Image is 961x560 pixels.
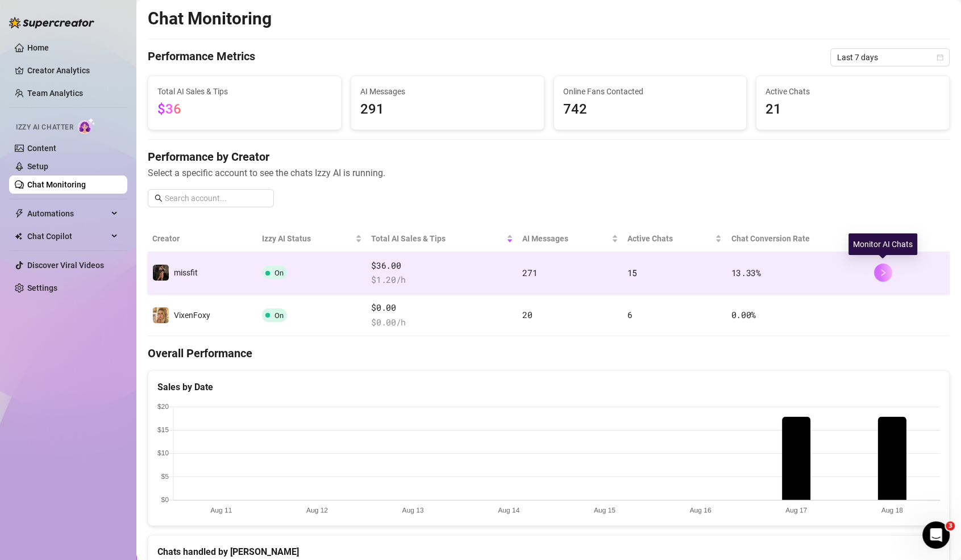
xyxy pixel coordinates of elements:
span: $ 0.00 /h [371,316,513,329]
span: $0.00 [371,301,513,315]
span: Active Chats [766,85,940,98]
span: thunderbolt [15,209,24,218]
div: Monitor AI Chats [848,233,917,255]
span: $ 1.20 /h [371,273,513,287]
span: On [274,269,284,277]
span: right [879,269,887,277]
a: Setup [27,162,48,171]
a: Settings [27,283,57,292]
th: Chat Conversion Rate [726,225,869,252]
span: 3 [946,521,955,530]
a: Discover Viral Videos [27,261,104,270]
span: Online Fans Contacted [563,85,738,98]
a: Team Analytics [27,89,83,98]
iframe: Intercom live chat [922,521,950,549]
span: 21 [766,99,940,120]
a: Home [27,43,49,52]
span: On [274,311,284,320]
span: 20 [522,309,532,320]
h4: Overall Performance [148,345,950,361]
span: $36 [157,101,181,117]
span: Automations [27,204,108,223]
input: Search account... [165,192,267,204]
div: Chats handled by [PERSON_NAME] [157,545,940,559]
img: AI Chatter [78,118,95,134]
span: missfit [174,268,198,277]
span: 15 [627,267,637,278]
h4: Performance Metrics [148,48,255,66]
button: right [874,264,892,282]
img: missfit [153,265,169,281]
th: Creator [148,225,257,252]
a: Creator Analytics [27,61,118,80]
div: Sales by Date [157,380,940,394]
img: VixenFoxy [153,307,169,323]
span: 6 [627,309,633,320]
span: Select a specific account to see the chats Izzy AI is running. [148,166,950,180]
span: Izzy AI Chatter [16,122,73,133]
h2: Chat Monitoring [148,8,272,30]
span: Total AI Sales & Tips [157,85,332,98]
h4: Performance by Creator [148,149,950,165]
span: AI Messages [360,85,535,98]
span: 13.33 % [731,267,760,278]
span: VixenFoxy [174,311,210,320]
img: logo-BBDzfeDw.svg [9,17,94,28]
span: 0.00 % [731,309,756,320]
span: 271 [522,267,537,278]
span: Total AI Sales & Tips [371,232,504,245]
span: 291 [360,99,535,120]
th: AI Messages [518,225,622,252]
span: Izzy AI Status [262,232,353,245]
span: 742 [563,99,738,120]
th: Izzy AI Status [257,225,367,252]
span: Active Chats [627,232,713,245]
span: $36.00 [371,259,513,273]
th: Total AI Sales & Tips [367,225,518,252]
span: Chat Copilot [27,227,108,245]
span: AI Messages [522,232,609,245]
img: Chat Copilot [15,232,22,240]
a: Content [27,144,56,153]
span: search [155,194,163,202]
span: Last 7 days [837,49,943,66]
th: Active Chats [623,225,727,252]
a: Chat Monitoring [27,180,86,189]
span: calendar [937,54,943,61]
